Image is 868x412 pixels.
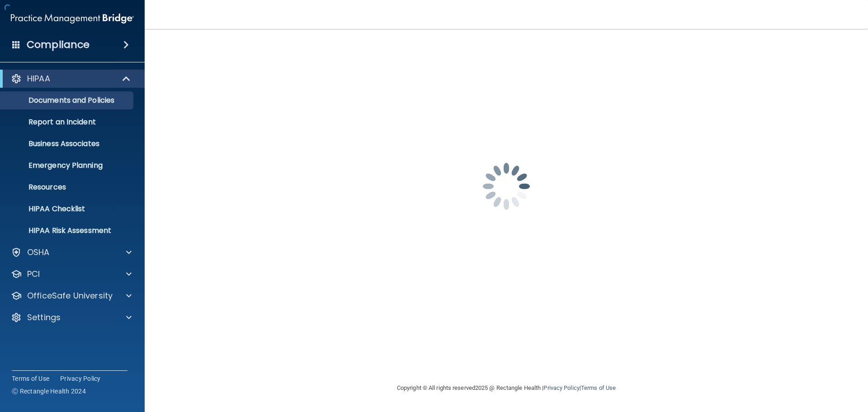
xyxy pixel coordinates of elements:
[27,290,113,301] p: OfficeSafe University
[11,9,134,28] img: PMB logo
[12,387,86,396] span: Ⓒ Rectangle Health 2024
[6,96,129,105] p: Documents and Policies
[341,374,671,403] div: Copyright © All rights reserved 2025 @ Rectangle Health | |
[11,269,132,279] a: PCI
[27,73,50,84] p: HIPAA
[27,38,90,51] h4: Compliance
[60,374,101,383] a: Privacy Policy
[6,183,129,192] p: Resources
[461,141,552,232] img: spinner.e123f6fc.gif
[6,226,129,235] p: HIPAA Risk Assessment
[6,204,129,213] p: HIPAA Checklist
[11,247,132,258] a: OSHA
[27,247,50,258] p: OSHA
[12,374,49,383] a: Terms of Use
[11,290,132,301] a: OfficeSafe University
[6,161,129,170] p: Emergency Planning
[11,73,131,84] a: HIPAA
[6,139,129,148] p: Business Associates
[27,312,61,323] p: Settings
[543,384,579,391] a: Privacy Policy
[581,384,616,391] a: Terms of Use
[6,118,129,127] p: Report an Incident
[11,312,132,323] a: Settings
[27,269,40,279] p: PCI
